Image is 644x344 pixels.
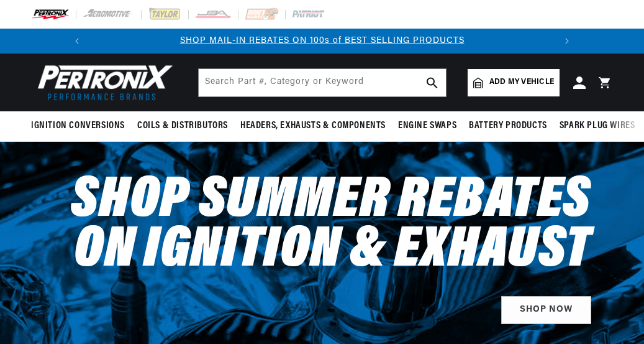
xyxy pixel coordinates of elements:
[392,111,463,141] summary: Engine Swaps
[398,119,456,132] span: Engine Swaps
[137,119,228,132] span: Coils & Distributors
[553,111,642,141] summary: Spark Plug Wires
[199,69,446,96] input: Search Part #, Category or Keyword
[31,119,125,132] span: Ignition Conversions
[555,29,579,53] button: Translation missing: en.sections.announcements.next_announcement
[240,119,386,132] span: Headers, Exhausts & Components
[131,111,234,141] summary: Coils & Distributors
[463,111,553,141] summary: Battery Products
[419,69,446,96] button: search button
[89,34,555,48] div: Announcement
[501,296,591,324] a: Shop Now
[234,111,392,141] summary: Headers, Exhausts & Components
[180,36,465,45] a: SHOP MAIL-IN REBATES ON 100s of BEST SELLING PRODUCTS
[468,69,560,96] a: Add my vehicle
[489,77,554,88] span: Add my vehicle
[560,119,635,132] span: Spark Plug Wires
[31,61,174,104] img: Pertronix
[60,177,591,276] h2: Shop Summer Rebates on Ignition & Exhaust
[31,111,131,141] summary: Ignition Conversions
[469,119,547,132] span: Battery Products
[89,34,555,48] div: 1 of 2
[65,29,89,53] button: Translation missing: en.sections.announcements.previous_announcement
